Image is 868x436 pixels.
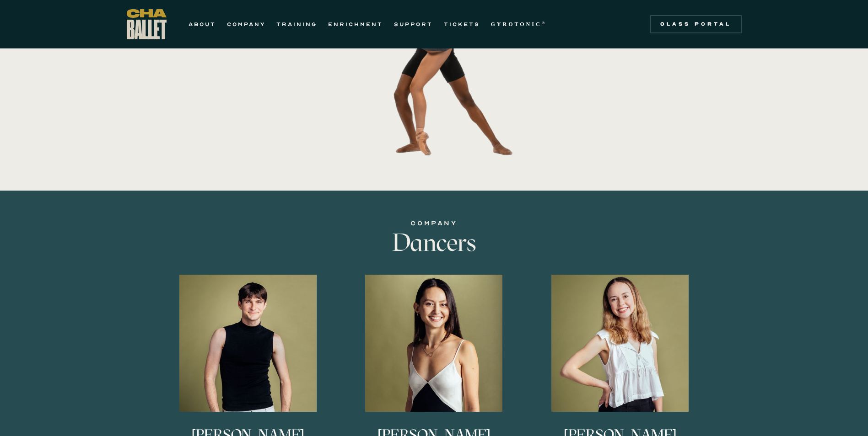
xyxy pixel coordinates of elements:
strong: GYROTONIC [491,21,542,27]
a: ABOUT [189,19,216,30]
a: COMPANY [227,19,265,30]
div: COMPANY [286,218,583,229]
div: Class Portal [656,21,736,28]
a: SUPPORT [394,19,433,30]
a: GYROTONIC® [491,19,547,30]
a: ENRICHMENT [328,19,383,30]
a: home [127,9,167,39]
sup: ® [542,21,547,25]
a: Class Portal [650,15,742,33]
a: TRAINING [276,19,317,30]
a: TICKETS [444,19,480,30]
h3: Dancers [286,229,583,256]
